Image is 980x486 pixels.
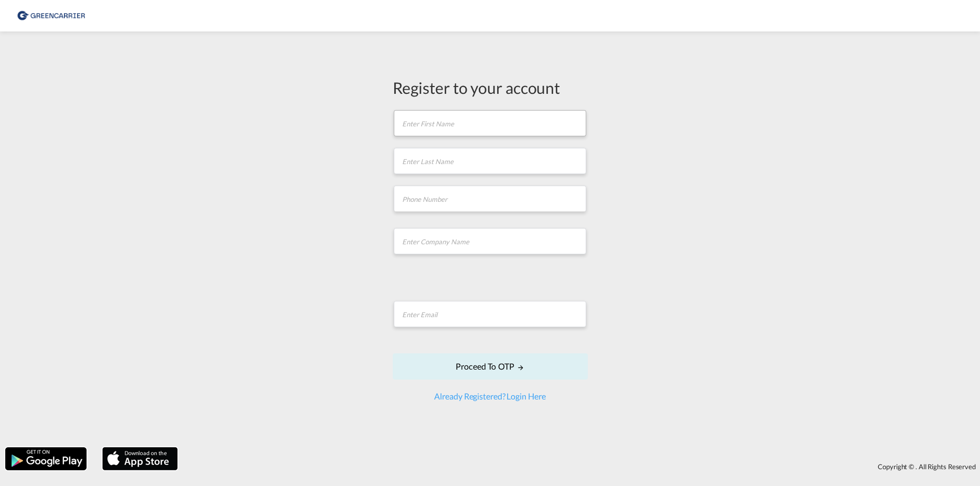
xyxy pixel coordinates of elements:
[394,110,586,136] input: Enter First Name
[394,186,586,212] input: Phone Number
[393,77,588,99] div: Register to your account
[16,4,87,28] img: 8cf206808afe11efa76fcd1e3d746489.png
[394,228,586,254] input: Enter Company Name
[183,458,980,476] div: Copyright © . All Rights Reserved
[394,301,586,327] input: Enter Email
[434,391,545,401] a: Already Registered? Login Here
[394,148,586,174] input: Enter Last Name
[4,446,88,471] img: google.png
[517,364,524,371] md-icon: icon-arrow-right
[393,353,588,380] button: Proceed to OTPicon-arrow-right
[101,446,179,471] img: apple.png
